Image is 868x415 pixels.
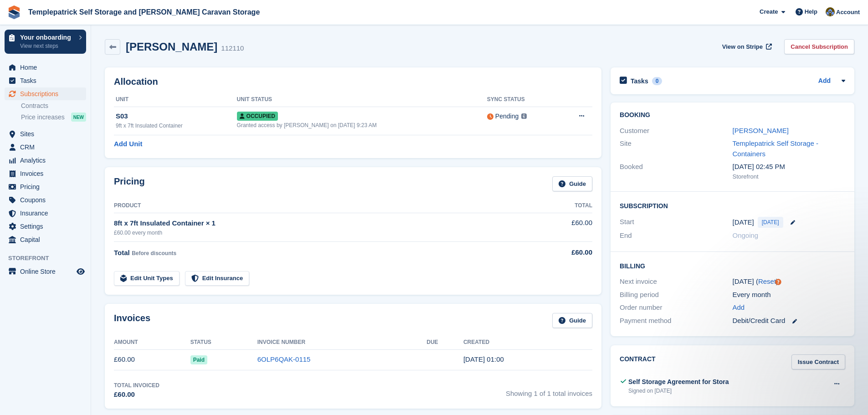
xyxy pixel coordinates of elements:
[733,127,789,134] a: [PERSON_NAME]
[620,354,656,369] h2: Contract
[20,194,75,206] span: Coupons
[552,313,592,328] a: Guide
[628,377,729,387] div: Self Storage Agreement for Stora
[5,194,86,206] a: menu
[620,138,732,159] div: Site
[521,113,527,119] img: icon-info-grey-7440780725fd019a000dd9b08b2336e03edf1995a4989e88bcd33f0948082b44.svg
[190,355,207,364] span: Paid
[791,354,845,369] a: Issue Contract
[733,277,845,287] div: [DATE] ( )
[426,335,463,350] th: Due
[221,43,244,54] div: 112110
[20,220,75,233] span: Settings
[20,207,75,220] span: Insurance
[733,162,845,172] div: [DATE] 02:45 PM
[529,199,592,213] th: Total
[237,121,487,129] div: Granted access by [PERSON_NAME] on [DATE] 9:23 AM
[463,335,592,350] th: Created
[20,265,75,278] span: Online Store
[5,141,86,154] a: menu
[620,112,845,119] h2: Booking
[237,92,487,107] th: Unit Status
[20,154,75,167] span: Analytics
[5,207,86,220] a: menu
[805,7,817,16] span: Help
[758,277,776,285] a: Reset
[5,128,86,140] a: menu
[620,261,845,270] h2: Billing
[7,5,21,19] img: stora-icon-8386f47178a22dfd0bd8f6a31ec36ba5ce8667c1dd55bd0f319d3a0aa187defe.svg
[620,277,732,287] div: Next invoice
[21,112,86,122] a: Price increases NEW
[20,167,75,180] span: Invoices
[20,233,75,246] span: Capital
[114,77,592,87] h2: Allocation
[114,313,150,328] h2: Invoices
[5,87,86,100] a: menu
[20,34,74,41] p: Your onboarding
[620,302,732,313] div: Order number
[774,278,782,286] div: Tooltip anchor
[71,113,86,122] div: NEW
[552,176,592,191] a: Guide
[185,271,250,286] a: Edit Insurance
[21,102,86,110] a: Contracts
[20,141,75,154] span: CRM
[114,199,529,213] th: Product
[190,335,257,350] th: Status
[733,172,845,181] div: Storefront
[8,254,91,263] span: Storefront
[5,74,86,87] a: menu
[722,42,763,51] span: View on Stripe
[114,139,142,149] a: Add Unit
[529,213,592,241] td: £60.00
[114,176,145,191] h2: Pricing
[5,154,86,167] a: menu
[733,139,818,158] a: Templepatrick Self Storage - Containers
[132,250,176,256] span: Before discounts
[760,7,778,16] span: Create
[114,249,130,256] span: Total
[620,217,732,228] div: Start
[126,41,217,53] h2: [PERSON_NAME]
[620,231,732,241] div: End
[733,290,845,300] div: Every month
[506,381,592,400] span: Showing 1 of 1 total invoices
[733,316,845,326] div: Debit/Credit Card
[818,76,831,87] a: Add
[5,180,86,193] a: menu
[20,128,75,140] span: Sites
[836,8,860,17] span: Account
[733,217,754,228] time: 2025-10-06 00:00:00 UTC
[20,180,75,193] span: Pricing
[257,335,427,350] th: Invoice Number
[487,92,558,107] th: Sync Status
[620,201,845,210] h2: Subscription
[719,39,774,54] a: View on Stripe
[784,39,854,54] a: Cancel Subscription
[20,61,75,74] span: Home
[25,5,263,20] a: Templepatrick Self Storage and [PERSON_NAME] Caravan Storage
[620,162,732,181] div: Booked
[114,335,190,350] th: Amount
[620,290,732,300] div: Billing period
[628,387,729,395] div: Signed on [DATE]
[5,220,86,233] a: menu
[5,61,86,74] a: menu
[5,30,86,54] a: Your onboarding View next steps
[758,217,783,228] span: [DATE]
[75,266,86,277] a: Preview store
[237,112,278,121] span: Occupied
[116,122,237,130] div: 9ft x 7ft Insulated Container
[114,92,237,107] th: Unit
[114,229,529,237] div: £60.00 every month
[652,77,663,85] div: 0
[826,7,835,16] img: Karen
[20,74,75,87] span: Tasks
[620,126,732,136] div: Customer
[20,42,74,50] p: View next steps
[257,355,311,363] a: 6OLP6QAK-0115
[631,77,648,85] h2: Tasks
[114,349,190,370] td: £60.00
[5,233,86,246] a: menu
